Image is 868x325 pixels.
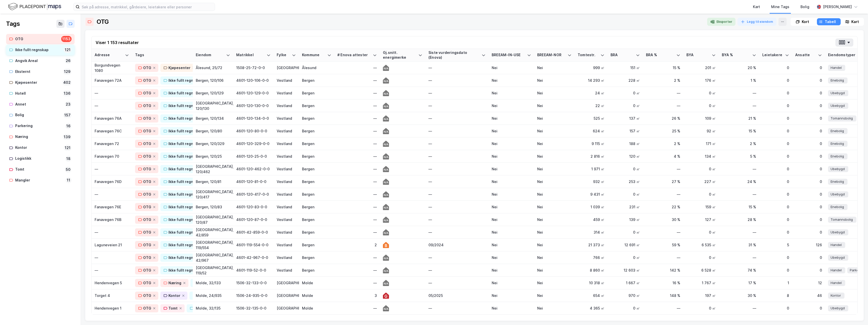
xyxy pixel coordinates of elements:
[578,65,604,70] div: 999 ㎡
[578,128,604,134] div: 624 ㎡
[95,63,129,73] div: Borgundvegen 1080
[236,179,271,184] div: 4601-120-81-0-0
[537,53,566,57] div: BREEAM-NOR
[646,166,680,172] div: —
[646,141,680,146] div: 2 %
[277,90,296,96] div: Vestland
[168,65,190,71] div: Kjøpesenter
[15,90,61,97] div: Hotell
[823,4,852,10] div: [PERSON_NAME]
[168,115,202,121] div: Ikke fullt regnskap
[143,77,151,84] div: OTG
[236,65,271,70] div: 1508-25-72-0-0
[825,19,836,25] div: Tabell
[236,154,271,159] div: 4601-120-25-0-0
[337,204,377,210] div: —
[762,65,789,70] div: 0
[611,141,640,146] div: 188 ㎡
[95,204,129,210] div: Fanavegen 76E
[302,90,331,96] div: Bergen
[6,77,75,88] a: Kjøpesenter402
[831,166,845,172] span: Ubebygd
[686,116,716,121] div: 109 ㎡
[578,116,604,121] div: 525 ㎡
[383,50,416,60] div: Gj.snitt. energimerke
[302,179,331,184] div: Bergen
[168,204,202,210] div: Ikke fullt regnskap
[428,78,486,83] div: —
[6,45,75,55] a: Ikke fullt regnskap121
[15,58,63,64] div: Angvik Areal
[795,192,822,197] div: 0
[236,103,271,108] div: 4601-120-130-0-0
[302,166,331,172] div: Bergen
[646,192,680,197] div: —
[762,192,789,197] div: 0
[337,116,377,121] div: —
[762,166,789,172] div: 0
[843,301,868,325] iframe: Chat Widget
[707,18,735,26] button: Eksporter
[236,128,271,134] div: 4601-120-80-0-0
[537,65,572,70] div: Nei
[63,112,72,118] div: 157
[196,100,230,111] div: [GEOGRAPHIC_DATA], 120/130
[302,192,331,197] div: Bergen
[236,78,271,83] div: 4601-120-106-0-0
[168,153,202,159] div: Ikke fullt regnskap
[428,65,486,70] div: —
[722,90,756,96] div: —
[135,53,190,57] div: Tags
[143,90,151,96] div: OTG
[795,65,822,70] div: 0
[611,192,640,197] div: 0 ㎡
[15,79,60,86] div: Kjøpesenter
[762,141,789,146] div: 0
[196,164,230,174] div: [GEOGRAPHIC_DATA], 120/462
[277,65,296,70] div: [GEOGRAPHIC_DATA]
[578,141,604,146] div: 9 115 ㎡
[578,78,604,83] div: 14 293 ㎡
[722,179,756,184] div: 24 %
[762,90,789,96] div: 0
[196,78,230,83] div: Bergen, 120/106
[428,154,486,159] div: —
[686,179,716,184] div: 227 ㎡
[611,103,640,108] div: 0 ㎡
[737,18,776,26] button: Legg til eiendom
[537,78,572,83] div: Nei
[795,78,822,83] div: 0
[831,90,845,96] span: Ubebygd
[646,116,680,121] div: 26 %
[6,110,75,120] a: Bolig157
[302,154,331,159] div: Bergen
[686,204,716,210] div: 159 ㎡
[337,154,377,159] div: —
[537,141,572,146] div: Nei
[236,204,271,210] div: 4601-120-83-0-0
[611,116,640,121] div: 137 ㎡
[686,154,716,159] div: 134 ㎡
[686,103,716,108] div: 0 ㎡
[95,166,129,172] div: —
[795,53,816,57] div: Ansatte
[15,101,63,108] div: Annet
[831,116,853,121] span: Tomannsbolig
[97,18,109,26] div: OTG
[277,53,290,57] div: Fylke
[302,65,331,70] div: Ålesund
[95,116,129,121] div: Fanavegen 76A
[722,53,750,57] div: BYA %
[337,90,377,96] div: —
[196,141,230,146] div: Bergen, 120/329
[168,128,202,134] div: Ikke fullt regnskap
[646,103,680,108] div: —
[795,128,822,134] div: 0
[143,204,151,210] div: OTG
[277,141,296,146] div: Vestland
[277,128,296,134] div: Vestland
[428,103,486,108] div: —
[168,90,202,96] div: Ikke fullt regnskap
[196,65,230,70] div: Ålesund, 25/72
[277,166,296,172] div: Vestland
